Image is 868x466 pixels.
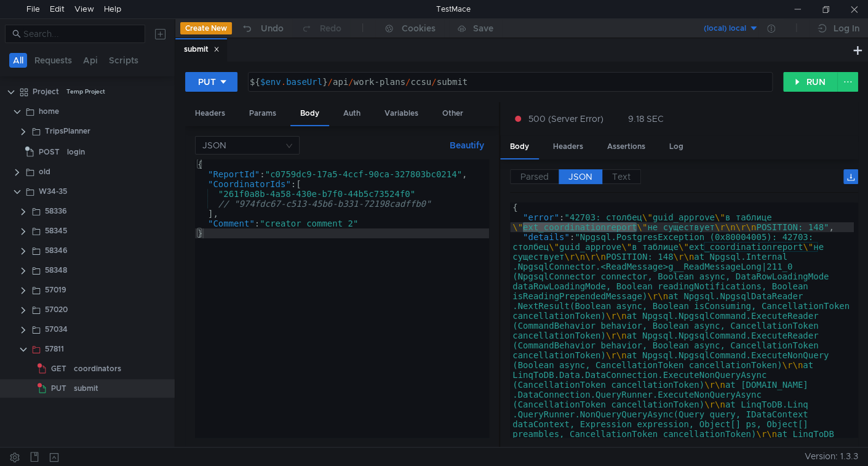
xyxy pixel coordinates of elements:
button: PUT [185,72,237,92]
div: submit [74,379,98,398]
div: TripsPlanner [45,122,90,140]
button: Requests [31,53,76,68]
span: GET [51,360,66,378]
button: Undo [232,19,292,38]
button: (local) local [673,18,759,38]
div: 57019 [45,281,66,299]
div: Other [432,102,473,125]
span: 500 (Server Error) [528,112,603,126]
input: Search... [23,27,138,41]
div: Project [33,82,59,101]
div: Headers [543,135,593,158]
div: Headers [185,102,235,125]
button: All [9,53,27,68]
div: 58336 [45,202,67,220]
div: submit [184,43,220,56]
button: Create New [180,22,232,34]
div: Undo [261,21,284,36]
div: 57811 [45,340,64,358]
div: Temp Project [66,82,105,101]
button: Api [79,53,102,68]
span: PUT [51,379,66,398]
button: Scripts [105,53,142,68]
div: old [39,163,50,181]
div: PUT [198,75,216,89]
span: Text [612,171,631,182]
div: Redo [320,21,341,36]
div: Body [290,102,329,126]
div: coordinators [74,360,121,378]
div: login [67,143,85,161]
span: POST [39,143,60,161]
div: Variables [375,102,428,125]
div: Assertions [597,135,655,158]
div: 9.18 SEC [627,113,663,124]
div: 57034 [45,320,68,339]
button: Beautify [445,138,489,153]
span: JSON [568,171,592,182]
button: RUN [783,72,838,92]
div: W34-35 [39,182,67,201]
div: home [39,102,59,121]
button: Redo [292,19,350,38]
div: Params [239,102,286,125]
div: Auth [333,102,370,125]
div: Log In [834,21,859,36]
div: 57020 [45,300,68,319]
div: 58348 [45,261,67,279]
div: Log [659,135,693,158]
span: Parsed [520,171,549,182]
div: Body [500,135,539,159]
div: Save [473,24,493,33]
div: 58345 [45,222,67,240]
div: Cookies [402,21,436,36]
div: (local) local [704,23,746,34]
span: Version: 1.3.3 [805,448,858,465]
div: 58346 [45,241,68,260]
